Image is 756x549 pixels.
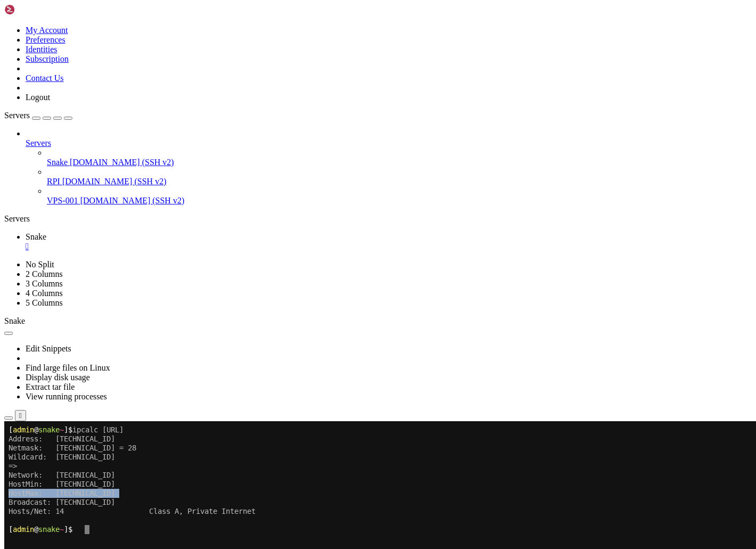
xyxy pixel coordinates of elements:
span: snake [34,4,55,13]
a: Display disk usage [26,373,90,382]
span: Snake [47,158,68,167]
span: @ [30,104,34,112]
x-row: HostMax: [TECHNICAL_ID] [4,68,617,77]
span: VPS-001 [47,196,78,205]
span: ~ [55,4,60,13]
span: ]$ [60,4,68,13]
a:  [26,242,752,251]
span: [DOMAIN_NAME] (SSH v2) [80,196,185,205]
a: VPS-001 [DOMAIN_NAME] (SSH v2) [47,196,752,206]
x-row: Broadcast: [TECHNICAL_ID] [4,77,617,86]
li: RPI [DOMAIN_NAME] (SSH v2) [47,167,752,186]
a: Snake [DOMAIN_NAME] (SSH v2) [47,158,752,167]
span: admin [9,104,30,112]
x-row: HostMin: [TECHNICAL_ID] [4,59,617,68]
a: No Split [26,260,54,269]
button:  [15,410,26,421]
x-row: ipcalc [URL] [4,4,617,13]
a: Logout [26,93,50,102]
li: Snake [DOMAIN_NAME] (SSH v2) [47,148,752,167]
a: My Account [26,26,68,35]
div:  [19,412,22,420]
a: 2 Columns [26,269,63,278]
a: Preferences [26,35,65,44]
span: @ [30,4,34,13]
img: Shellngn [4,4,65,15]
span: ~ [55,104,60,112]
div: Servers [4,214,752,224]
span: [DOMAIN_NAME] (SSH v2) [62,177,167,186]
a: Servers [4,111,72,120]
span: Servers [4,111,30,120]
a: Contact Us [26,73,64,83]
a: Identities [26,45,57,54]
span: admin [9,4,30,13]
x-row: Wildcard: [TECHNICAL_ID] [4,31,617,40]
span: ]$ [60,104,68,112]
x-row: => [4,40,617,50]
a: Servers [26,138,752,148]
span: Servers [26,138,51,148]
span: Snake [26,232,46,241]
li: VPS-001 [DOMAIN_NAME] (SSH v2) [47,186,752,206]
a: Snake [26,232,752,251]
x-row: Netmask: [TECHNICAL_ID] = 28 [4,22,617,31]
x-row: Address: [TECHNICAL_ID] [4,13,617,22]
a: 4 Columns [26,289,63,298]
span: [ [4,104,9,112]
span: Snake [4,316,25,325]
a: RPI [DOMAIN_NAME] (SSH v2) [47,177,752,186]
a: 5 Columns [26,298,63,307]
x-row: Hosts/Net: 14 Class A, Private Internet [4,86,617,95]
li: Servers [26,129,752,206]
div: (17, 11) [80,104,85,113]
span: [ [4,4,9,13]
a: View running processes [26,392,107,401]
span: RPI [47,177,60,186]
a: Edit Snippets [26,344,71,353]
span: snake [34,104,55,112]
a: Find large files on Linux [26,363,110,372]
a: 3 Columns [26,279,63,288]
a: Subscription [26,54,69,63]
span: [DOMAIN_NAME] (SSH v2) [70,158,174,167]
x-row: Network: [TECHNICAL_ID] [4,50,617,59]
a: Extract tar file [26,382,75,391]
